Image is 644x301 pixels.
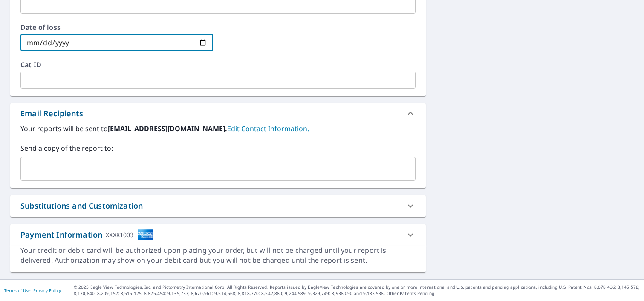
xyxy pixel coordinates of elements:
a: Terms of Use [4,287,31,293]
div: Payment InformationXXXX1003cardImage [10,224,426,246]
div: XXXX1003 [106,229,133,241]
a: Privacy Policy [33,287,61,293]
label: Your reports will be sent to [20,123,416,134]
label: Date of loss [20,24,213,31]
b: [EMAIL_ADDRESS][DOMAIN_NAME]. [108,124,227,133]
p: | [4,288,61,293]
div: Your credit or debit card will be authorized upon placing your order, but will not be charged unt... [20,246,416,265]
div: Email Recipients [10,103,426,123]
a: EditContactInfo [227,124,309,133]
div: Email Recipients [20,108,83,119]
label: Cat ID [20,61,416,68]
label: Send a copy of the report to: [20,143,416,153]
div: Substitutions and Customization [20,200,143,212]
p: © 2025 Eagle View Technologies, Inc. and Pictometry International Corp. All Rights Reserved. Repo... [74,284,640,297]
img: cardImage [137,229,153,241]
div: Substitutions and Customization [10,195,426,217]
div: Payment Information [20,229,153,241]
